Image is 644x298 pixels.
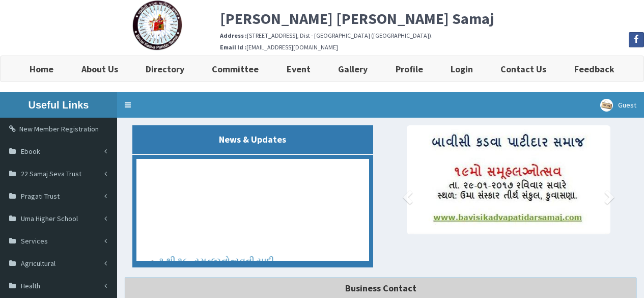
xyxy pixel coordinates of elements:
a: About Us [67,56,131,82]
b: Directory [146,63,184,75]
a: Home [16,56,67,82]
span: Uma Higher School [21,214,78,223]
b: Feedback [574,63,614,75]
a: Event [273,56,324,82]
b: Login [451,63,473,75]
img: User Image [600,99,613,112]
span: Agricultural [21,259,55,268]
b: Event [287,63,311,75]
span: Services [21,236,48,246]
a: Gallery [324,56,381,82]
a: Profile [381,56,436,82]
b: Useful Links [29,99,89,111]
h6: [STREET_ADDRESS], Dist - [GEOGRAPHIC_DATA] ([GEOGRAPHIC_DATA]). [220,32,644,39]
b: Address : [220,32,247,39]
b: Home [30,63,53,75]
b: News & Updates [219,133,286,145]
h6: [EMAIL_ADDRESS][DOMAIN_NAME] [220,44,644,50]
b: About Us [81,63,118,75]
b: Profile [396,63,423,75]
b: Gallery [338,63,368,75]
a: Committee [198,56,272,82]
span: Pragati Trust [21,192,60,201]
span: Guest [618,100,636,110]
b: [PERSON_NAME] [PERSON_NAME] Samaj [220,9,494,28]
a: Feedback [561,56,628,82]
b: Committee [212,63,259,75]
b: Contact Us [500,63,546,75]
img: image [407,125,610,234]
span: 22 Samaj Seva Trust [21,169,81,178]
span: Health [21,281,40,290]
span: Ebook [21,147,40,156]
a: ૧ થી ૧૮ - સ્મુહ્લ્ગ્નોત્સ્વની યાદી [159,254,274,265]
a: Login [437,56,487,82]
b: Email Id : [220,43,246,51]
a: Directory [132,56,198,82]
a: Guest [593,92,644,118]
b: Business Contact [345,282,416,294]
a: Contact Us [487,56,560,82]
